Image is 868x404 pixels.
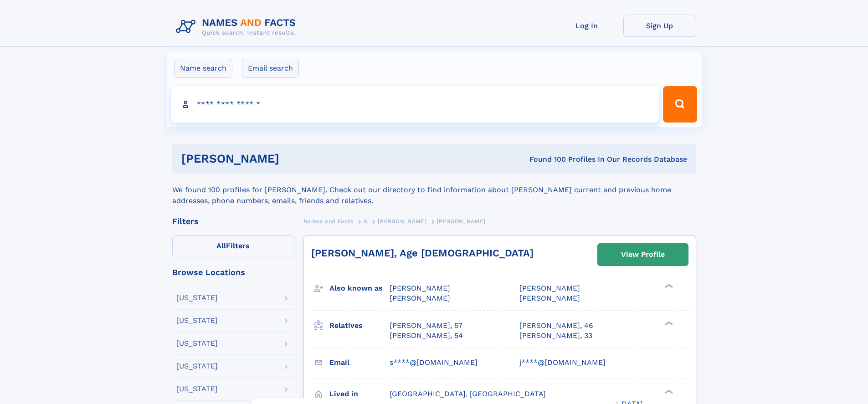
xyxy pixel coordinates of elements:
[172,217,294,225] div: Filters
[329,318,390,333] h3: Relatives
[172,235,294,257] label: Filters
[181,153,405,164] h1: [PERSON_NAME]
[176,340,218,347] div: [US_STATE]
[364,215,368,227] a: S
[404,154,687,164] div: Found 100 Profiles In Our Records Database
[311,247,534,259] a: [PERSON_NAME], Age [DEMOGRAPHIC_DATA]
[176,317,218,324] div: [US_STATE]
[390,321,462,331] a: [PERSON_NAME], 57
[390,331,463,341] a: [PERSON_NAME], 54
[390,284,450,292] span: [PERSON_NAME]
[364,218,368,225] span: S
[621,244,665,265] div: View Profile
[519,331,592,341] a: [PERSON_NAME], 33
[242,59,299,78] label: Email search
[176,294,218,302] div: [US_STATE]
[176,385,218,393] div: [US_STATE]
[623,15,696,37] a: Sign Up
[390,389,546,398] span: [GEOGRAPHIC_DATA], [GEOGRAPHIC_DATA]
[663,389,673,394] div: ❯
[378,218,426,225] span: [PERSON_NAME]
[663,320,673,326] div: ❯
[437,218,486,225] span: [PERSON_NAME]
[663,283,673,289] div: ❯
[663,86,697,123] button: Search Button
[174,59,232,78] label: Name search
[390,294,450,302] span: [PERSON_NAME]
[172,15,303,39] img: Logo Names and Facts
[171,86,659,123] input: search input
[550,15,623,37] a: Log In
[329,355,390,370] h3: Email
[176,363,218,370] div: [US_STATE]
[329,386,390,402] h3: Lived in
[519,284,580,292] span: [PERSON_NAME]
[378,215,426,227] a: [PERSON_NAME]
[519,294,580,302] span: [PERSON_NAME]
[172,268,294,276] div: Browse Locations
[172,174,696,206] div: We found 100 profiles for [PERSON_NAME]. Check out our directory to find information about [PERSO...
[598,244,688,266] a: View Profile
[303,215,354,227] a: Names and Facts
[519,321,593,331] a: [PERSON_NAME], 46
[216,241,226,250] span: All
[329,281,390,296] h3: Also known as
